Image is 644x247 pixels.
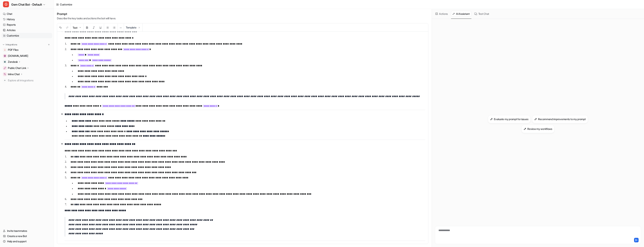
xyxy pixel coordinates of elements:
a: status.gem.com[DOMAIN_NAME] [1,53,52,58]
img: Ordered List [113,26,116,29]
span: PDF Files [8,48,18,52]
a: PDF FilesPDF Files [1,47,52,52]
a: History [1,17,52,22]
button: Undo [57,24,64,32]
h1: Prompt [57,12,116,16]
img: Zendesk [4,61,6,63]
button: Redo [64,24,71,32]
img: Inline Chat [4,73,6,75]
img: Unordered List [106,26,109,29]
img: Underline [99,26,102,29]
img: Redo [66,26,69,29]
button: Italic [90,24,97,32]
button: Integrations [1,43,18,46]
a: Customize [1,33,52,38]
button: Text [71,24,83,32]
button: Evaluate my prompt for issuesEvaluate my prompt for issues [488,115,531,123]
h3: Evaluate my prompt for issues [494,117,528,121]
button: ─ [118,24,124,32]
img: status.gem.com [4,55,6,57]
h3: Recommend improvements to my prompt [538,117,586,121]
img: expand-arrow.svg [60,112,64,116]
button: Review my workflowsReview my workflows [521,125,555,133]
a: Create a new Bot [1,234,52,239]
img: Recommend improvements to my prompt [534,118,537,121]
button: AI Assistant [451,11,471,17]
img: Dropdown Down Arrow [79,26,82,29]
img: Undo [59,26,62,29]
span: Gem Chat Bot - Default [11,2,42,7]
span: G [3,1,9,7]
img: menu_add.svg [48,43,50,46]
span: Explore all integrations [8,77,51,83]
img: PDF Files [4,49,6,51]
button: Bold [84,24,90,32]
img: Bold [86,26,89,29]
p: Zendesk [8,60,18,64]
p: Inline Chat [8,72,20,76]
button: Recommend improvements to my promptRecommend improvements to my prompt [532,115,588,123]
span: [DOMAIN_NAME] [8,54,28,58]
button: Test Chat [473,11,491,17]
p: Integrations [6,43,17,46]
h3: Review my workflows [527,127,552,131]
img: Template [138,26,141,29]
img: explore all integrations [3,79,7,82]
button: Template [124,23,142,31]
img: Evaluate my prompt for issues [490,118,493,121]
a: Explore all integrations [1,78,52,83]
div: Customize [60,2,72,6]
button: Ordered List [111,24,118,32]
button: Unordered List [104,24,111,32]
img: Public Chat Link [4,67,6,69]
img: expand menu [2,43,5,46]
a: Reports [1,22,52,27]
a: Invite teammates [1,228,52,234]
img: Review my workflows [524,127,526,130]
img: expand-arrow.svg [60,142,64,146]
a: Chat [1,11,52,16]
p: Public Chat Link [8,66,26,70]
a: Articles [1,28,52,33]
a: Help and support [1,239,52,244]
button: Actions [434,11,449,17]
img: Italic [92,26,95,29]
p: Describe the key tasks and actions the bot will have. [57,16,116,20]
button: Underline [97,24,104,32]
